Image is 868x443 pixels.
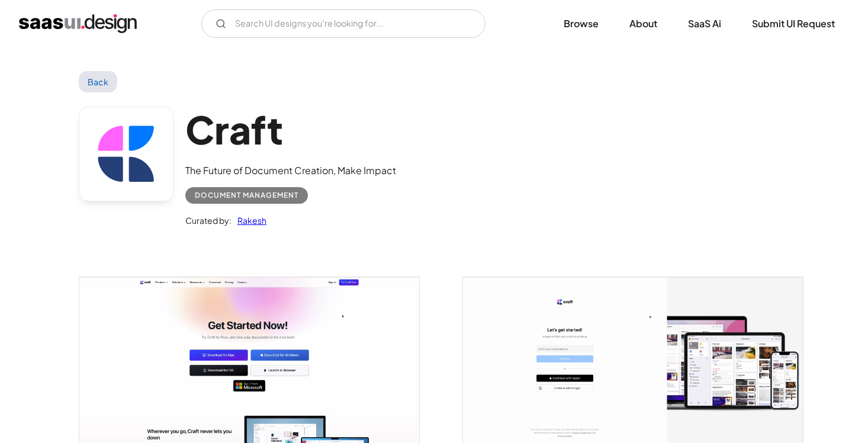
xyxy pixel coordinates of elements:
[79,71,117,92] a: Back
[185,163,396,178] div: The Future of Document Creation, Make Impact
[738,11,849,37] a: Submit UI Request
[674,11,735,37] a: SaaS Ai
[549,11,613,37] a: Browse
[615,11,671,37] a: About
[232,213,266,227] a: Rakesh
[19,14,137,33] a: home
[195,188,298,203] div: Document Management
[185,213,232,227] div: Curated by:
[201,9,486,38] form: Email Form
[185,107,396,152] h1: Craft
[201,9,486,38] input: Search UI designs you're looking for...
